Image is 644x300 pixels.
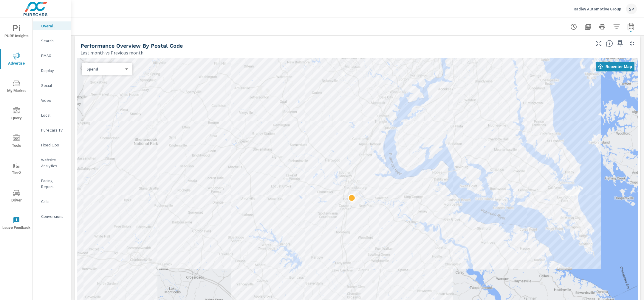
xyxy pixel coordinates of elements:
div: Search [33,36,71,45]
p: Display [41,68,66,74]
p: Search [41,38,66,44]
p: Radley Automotive Group [574,6,621,12]
p: Video [41,97,66,103]
span: Save this to your personalized report [615,39,625,48]
span: Leave Feedback [2,217,31,231]
div: PureCars TV [33,126,71,135]
p: Social [41,82,66,88]
p: Pacing Report [41,178,66,190]
span: Advertise [2,52,31,67]
p: Local [41,112,66,118]
span: Query [2,107,31,122]
div: Fixed Ops [33,140,71,149]
div: Calls [33,197,71,206]
p: Overall [41,23,66,29]
span: Understand performance data by postal code. Individual postal codes can be selected and expanded ... [606,40,613,47]
button: Recenter Map [596,62,634,71]
div: nav menu [0,18,32,237]
span: PURE Insights [2,25,31,40]
p: Fixed Ops [41,142,66,148]
div: Conversions [33,212,71,221]
button: Print Report [596,21,608,33]
h5: Performance Overview By Postal Code [80,43,183,49]
span: Tier2 [2,162,31,176]
p: Last month vs Previous month [80,49,143,56]
p: PureCars TV [41,127,66,133]
button: "Export Report to PDF" [582,21,594,33]
button: Minimize Widget [627,39,637,48]
span: Tools [2,135,31,149]
button: Make Fullscreen [594,39,603,48]
span: Driver [2,189,31,204]
div: Display [33,66,71,75]
p: Spend [86,66,123,72]
div: Social [33,81,71,90]
p: Conversions [41,213,66,219]
div: Local [33,111,71,120]
div: Pacing Report [33,176,71,191]
p: Website Analytics [41,157,66,169]
div: Website Analytics [33,155,71,170]
div: PMAX [33,51,71,60]
span: My Market [2,80,31,94]
span: Recenter Map [598,64,632,69]
p: Calls [41,199,66,204]
div: SP [626,4,637,14]
div: Video [33,96,71,105]
button: Apply Filters [611,21,623,33]
button: Select Date Range [625,21,637,33]
div: Overall [33,21,71,30]
p: PMAX [41,53,66,59]
div: Spend [82,66,128,72]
